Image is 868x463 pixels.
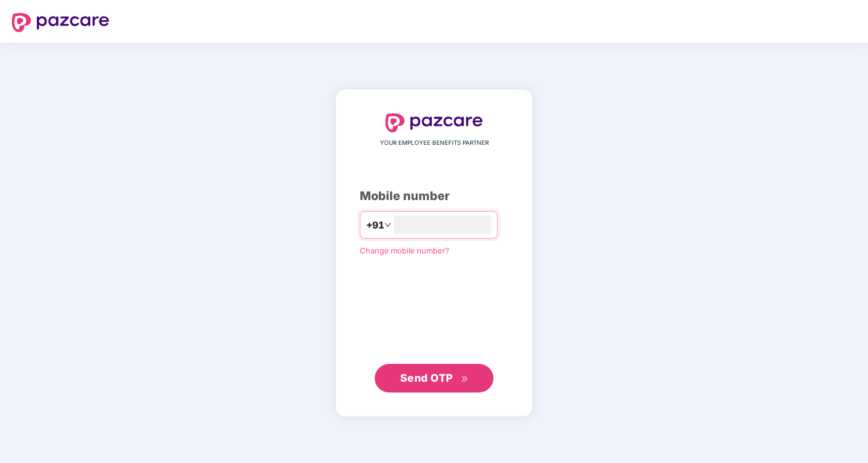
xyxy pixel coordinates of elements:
[461,375,468,383] span: double-right
[385,113,483,132] img: logo
[384,221,391,229] span: down
[360,246,449,255] a: Change mobile number?
[366,218,384,233] span: +91
[380,138,489,148] span: YOUR EMPLOYEE BENEFITS PARTNER
[360,187,508,205] div: Mobile number
[12,13,109,32] img: logo
[375,364,493,392] button: Send OTPdouble-right
[400,372,453,384] span: Send OTP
